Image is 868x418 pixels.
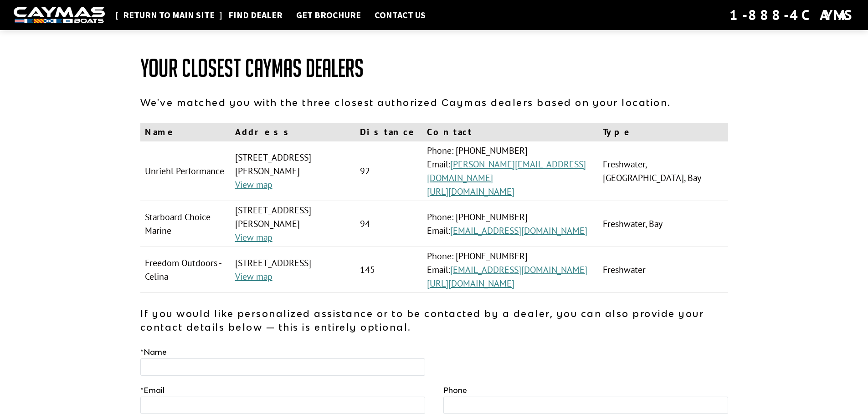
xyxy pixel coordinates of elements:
[422,123,598,141] th: Contact
[231,201,356,247] td: [STREET_ADDRESS][PERSON_NAME]
[140,96,728,109] p: We've matched you with the three closest authorized Caymas dealers based on your location.
[140,201,231,247] td: Starboard Choice Marine
[355,123,422,141] th: Distance
[231,123,356,141] th: Address
[422,247,598,293] td: Phone: [PHONE_NUMBER] Email:
[140,347,167,358] label: Name
[224,9,287,21] a: Find Dealer
[598,123,728,141] th: Type
[140,123,231,141] th: Name
[422,141,598,201] td: Phone: [PHONE_NUMBER] Email:
[355,141,422,201] td: 92
[598,141,728,201] td: Freshwater, [GEOGRAPHIC_DATA], Bay
[118,9,219,21] a: Return to main site
[427,186,514,197] a: [URL][DOMAIN_NAME]
[355,247,422,293] td: 145
[422,201,598,247] td: Phone: [PHONE_NUMBER] Email:
[443,385,467,396] label: Phone
[355,201,422,247] td: 94
[231,247,356,293] td: [STREET_ADDRESS]
[140,307,728,334] p: If you would like personalized assistance or to be contacted by a dealer, you can also provide yo...
[140,385,164,396] label: Email
[14,7,105,24] img: white-logo-c9c8dbefe5ff5ceceb0f0178aa75bf4bb51f6bca0971e226c86eb53dfe498488.png
[729,5,854,25] div: 1-888-4CAYMAS
[450,225,587,237] a: [EMAIL_ADDRESS][DOMAIN_NAME]
[235,179,272,191] a: View map
[598,201,728,247] td: Freshwater, Bay
[370,9,430,21] a: Contact Us
[235,232,272,243] a: View map
[450,264,587,276] a: [EMAIL_ADDRESS][DOMAIN_NAME]
[427,277,514,289] a: [URL][DOMAIN_NAME]
[231,141,356,201] td: [STREET_ADDRESS][PERSON_NAME]
[235,271,272,282] a: View map
[292,9,365,21] a: Get Brochure
[427,158,586,184] a: [PERSON_NAME][EMAIL_ADDRESS][DOMAIN_NAME]
[140,247,231,293] td: Freedom Outdoors - Celina
[140,55,728,82] h1: Your Closest Caymas Dealers
[140,141,231,201] td: Unriehl Performance
[598,247,728,293] td: Freshwater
